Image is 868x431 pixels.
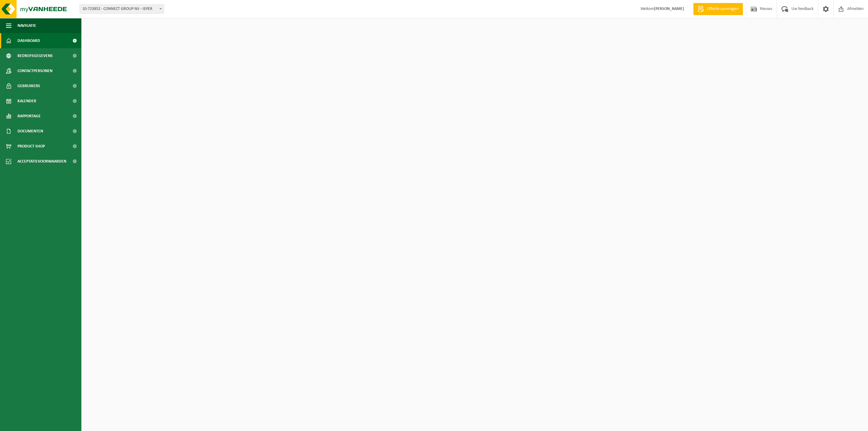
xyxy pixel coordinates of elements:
span: Dashboard [17,33,40,48]
span: Product Shop [17,139,45,154]
span: Documenten [17,124,43,139]
span: Navigatie [17,18,36,33]
span: 10-723852 - CONNECT GROUP NV - IEPER [80,5,164,14]
span: Kalender [17,93,36,109]
span: 10-723852 - CONNECT GROUP NV - IEPER [80,5,164,13]
span: Rapportage [17,109,41,124]
span: Contactpersonen [17,63,52,78]
span: Gebruikers [17,78,40,93]
span: Acceptatievoorwaarden [17,154,66,169]
span: Offerte aanvragen [706,6,740,12]
span: Bedrijfsgegevens [17,48,53,63]
strong: [PERSON_NAME] [654,7,684,11]
a: Offerte aanvragen [693,3,743,15]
